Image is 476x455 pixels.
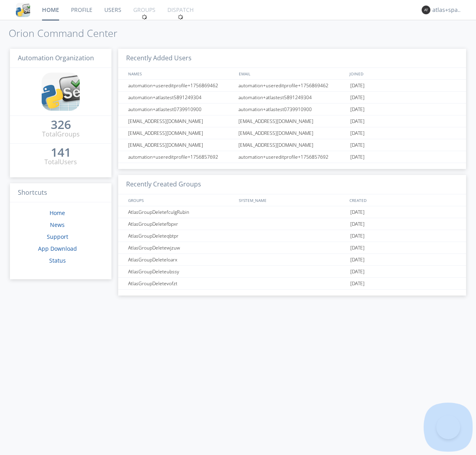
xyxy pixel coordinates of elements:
a: Status [49,257,66,264]
iframe: Toggle Customer Support [436,415,460,439]
h3: Shortcuts [10,183,111,203]
a: AtlasGroupDeleteqbtpr[DATE] [118,230,466,242]
a: AtlasGroupDeletewjzuw[DATE] [118,242,466,254]
div: JOINED [347,68,459,79]
span: [DATE] [350,266,365,278]
div: AtlasGroupDeletevofzt [126,278,236,289]
span: [DATE] [350,230,365,242]
div: AtlasGroupDeleteubssy [126,266,236,277]
div: AtlasGroupDeletewjzuw [126,242,236,253]
span: [DATE] [350,127,365,139]
img: 373638.png [422,6,430,14]
div: NAMES [126,68,235,79]
img: cddb5a64eb264b2086981ab96f4c1ba7 [16,3,30,17]
a: App Download [38,245,77,252]
span: [DATE] [350,206,365,218]
div: [EMAIL_ADDRESS][DOMAIN_NAME] [126,139,236,151]
div: GROUPS [126,194,235,206]
a: AtlasGroupDeletefbpxr[DATE] [118,218,466,230]
img: cddb5a64eb264b2086981ab96f4c1ba7 [42,73,80,111]
div: CREATED [347,194,459,206]
a: News [50,221,65,228]
div: [EMAIL_ADDRESS][DOMAIN_NAME] [236,139,348,151]
h3: Recently Created Groups [118,175,466,194]
span: [DATE] [350,92,365,104]
span: [DATE] [350,254,365,266]
a: AtlasGroupDeleteloarx[DATE] [118,254,466,266]
span: Automation Organization [18,54,94,62]
div: automation+atlastest0739910900 [236,104,348,115]
div: EMAIL [237,68,347,79]
div: AtlasGroupDeleteloarx [126,254,236,265]
div: Total Groups [42,130,80,139]
div: Total Users [44,157,77,167]
a: automation+usereditprofile+1756857692automation+usereditprofile+1756857692[DATE] [118,151,466,163]
a: AtlasGroupDeletevofzt[DATE] [118,278,466,290]
a: Home [50,209,65,217]
span: [DATE] [350,151,365,163]
div: 141 [51,148,71,156]
a: automation+usereditprofile+1756869462automation+usereditprofile+1756869462[DATE] [118,80,466,92]
div: automation+usereditprofile+1756869462 [126,80,236,91]
a: 141 [51,148,71,157]
div: [EMAIL_ADDRESS][DOMAIN_NAME] [236,127,348,139]
div: [EMAIL_ADDRESS][DOMAIN_NAME] [126,127,236,139]
img: spin.svg [142,14,147,20]
div: automation+usereditprofile+1756857692 [126,151,236,163]
a: [EMAIL_ADDRESS][DOMAIN_NAME][EMAIL_ADDRESS][DOMAIN_NAME][DATE] [118,115,466,127]
span: [DATE] [350,218,365,230]
div: SYSTEM_NAME [237,194,347,206]
div: automation+usereditprofile+1756869462 [236,80,348,91]
h3: Recently Added Users [118,49,466,68]
span: [DATE] [350,139,365,151]
div: automation+atlastest5891249304 [236,92,348,103]
div: automation+atlastest0739910900 [126,104,236,115]
span: [DATE] [350,80,365,92]
img: spin.svg [178,14,183,20]
div: AtlasGroupDeletefculgRubin [126,206,236,218]
div: 326 [51,121,71,129]
a: AtlasGroupDeletefculgRubin[DATE] [118,206,466,218]
div: automation+usereditprofile+1756857692 [236,151,348,163]
a: [EMAIL_ADDRESS][DOMAIN_NAME][EMAIL_ADDRESS][DOMAIN_NAME][DATE] [118,127,466,139]
a: Support [47,233,68,240]
a: automation+atlastest0739910900automation+atlastest0739910900[DATE] [118,104,466,115]
span: [DATE] [350,278,365,290]
div: AtlasGroupDeleteqbtpr [126,230,236,242]
span: [DATE] [350,104,365,115]
div: automation+atlastest5891249304 [126,92,236,103]
a: 326 [51,121,71,130]
a: automation+atlastest5891249304automation+atlastest5891249304[DATE] [118,92,466,104]
span: [DATE] [350,115,365,127]
a: AtlasGroupDeleteubssy[DATE] [118,266,466,278]
div: atlas+spanish0002 [432,6,462,14]
span: [DATE] [350,242,365,254]
div: AtlasGroupDeletefbpxr [126,218,236,230]
div: [EMAIL_ADDRESS][DOMAIN_NAME] [236,115,348,127]
div: [EMAIL_ADDRESS][DOMAIN_NAME] [126,115,236,127]
a: [EMAIL_ADDRESS][DOMAIN_NAME][EMAIL_ADDRESS][DOMAIN_NAME][DATE] [118,139,466,151]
